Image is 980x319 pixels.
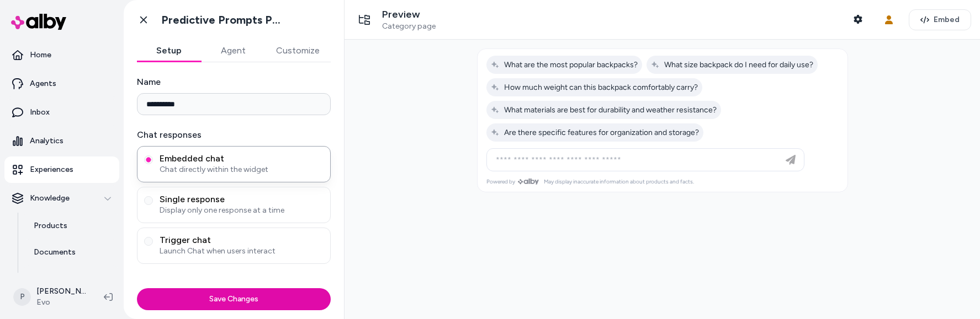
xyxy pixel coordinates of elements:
[13,288,31,306] span: P
[160,205,324,216] span: Display only one response at a time
[137,288,331,310] button: Save Changes
[30,136,63,147] p: Analytics
[36,297,86,308] span: Evo
[30,193,70,204] p: Knowledge
[4,42,119,68] a: Home
[30,107,50,118] p: Inbox
[160,164,324,175] span: Chat directly within the widget
[30,50,51,61] p: Home
[11,14,66,30] img: alby Logo
[30,164,73,175] p: Experiences
[909,9,971,30] button: Embed
[160,246,324,257] span: Launch Chat when users interact
[23,239,119,266] a: Documents
[160,194,324,205] span: Single response
[382,8,436,21] p: Preview
[144,237,153,246] button: Trigger chatLaunch Chat when users interact
[23,266,119,292] a: Rules
[137,128,331,142] label: Chat responses
[201,40,265,62] button: Agent
[4,128,119,154] a: Analytics
[4,156,119,183] a: Experiences
[161,13,285,27] h1: Predictive Prompts PLP
[160,235,324,246] span: Trigger chat
[137,40,201,62] button: Setup
[265,40,331,62] button: Customize
[160,153,324,164] span: Embedded chat
[137,75,331,89] label: Name
[23,213,119,239] a: Products
[30,78,56,89] p: Agents
[934,14,960,25] span: Embed
[34,247,76,258] p: Documents
[144,196,153,205] button: Single responseDisplay only one response at a time
[382,21,436,31] span: Category page
[7,279,95,315] button: P[PERSON_NAME]Evo
[4,185,119,212] button: Knowledge
[34,220,67,231] p: Products
[4,71,119,97] a: Agents
[4,99,119,126] a: Inbox
[144,155,153,164] button: Embedded chatChat directly within the widget
[36,286,86,297] p: [PERSON_NAME]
